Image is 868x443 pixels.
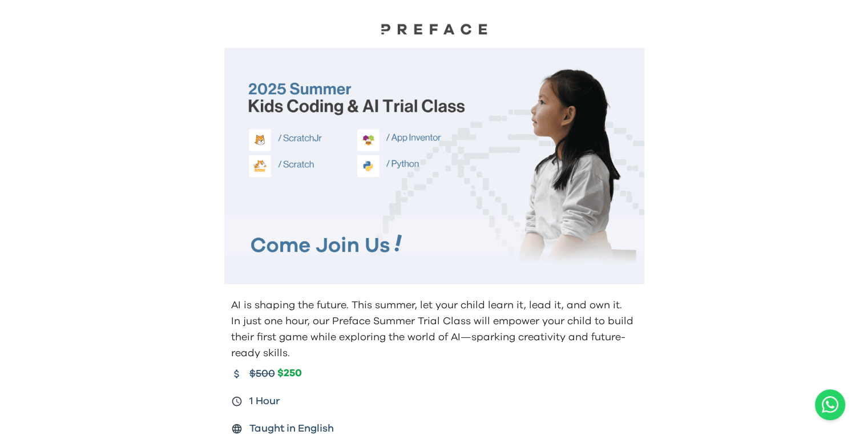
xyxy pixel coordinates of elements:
span: $500 [249,366,275,382]
span: Taught in English [249,421,334,437]
a: Preface Logo [377,23,491,39]
p: In just one hour, our Preface Summer Trial Class will empower your child to build their first gam... [231,313,640,361]
a: Chat with us on WhatsApp [815,389,845,420]
span: 1 Hour [249,393,280,409]
span: $250 [277,367,302,380]
img: Preface Logo [377,23,491,35]
img: Kids learning to code [224,48,644,284]
button: Open WhatsApp chat [815,389,845,420]
p: AI is shaping the future. This summer, let your child learn it, lead it, and own it. [231,297,640,313]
